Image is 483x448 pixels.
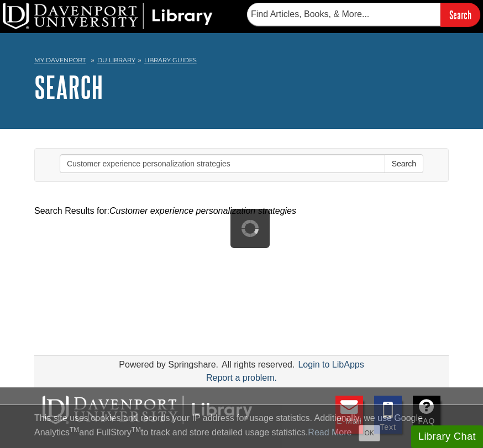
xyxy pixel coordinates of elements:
a: Read More [308,428,351,437]
sup: TM [70,426,79,434]
sup: TM [132,426,141,434]
div: All rights reserved. [220,360,297,369]
em: Customer experience personalization strategies [109,206,296,215]
a: Report a problem. [206,373,277,382]
a: E-mail [335,396,363,434]
div: This site uses cookies and records your IP address for usage statistics. Additionally, we use Goo... [34,412,449,441]
div: Search Results for: [34,204,449,218]
input: Enter Search Words [60,154,385,173]
a: Login to LibApps [298,360,364,369]
button: Search [385,154,423,173]
div: Powered by Springshare. [117,360,220,369]
img: DU Libraries [43,396,253,424]
img: DU Library [3,3,213,29]
form: Searches DU Library's articles, books, and more [247,3,480,26]
button: Close [359,425,380,441]
a: Library Guides [144,56,197,64]
h1: Search [34,71,449,104]
a: FAQ [413,396,440,434]
a: Text [374,396,402,434]
a: DU Library [97,56,135,64]
input: Search [440,3,480,26]
nav: breadcrumb [34,53,449,71]
button: Library Chat [411,425,483,448]
img: Working... [242,220,259,237]
a: My Davenport [34,56,86,65]
input: Find Articles, Books, & More... [247,3,440,26]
